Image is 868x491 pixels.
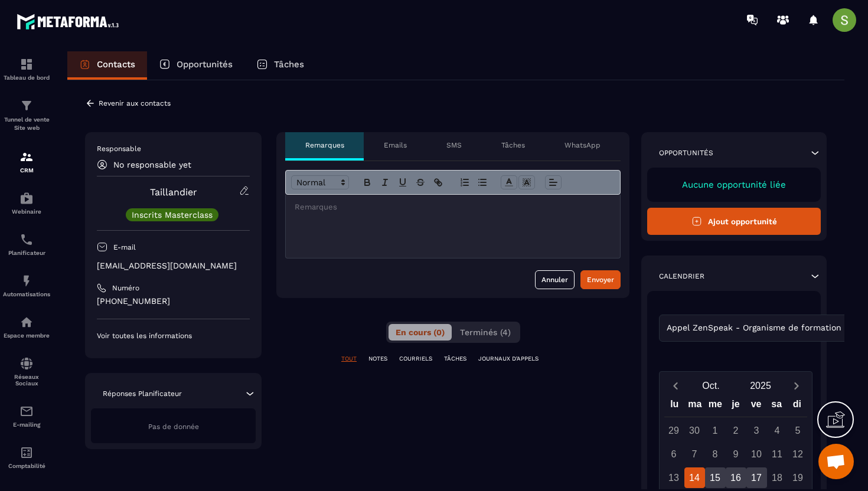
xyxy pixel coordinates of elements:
a: social-networksocial-networkRéseaux Sociaux [3,348,50,395]
p: Webinaire [3,208,50,215]
div: 8 [705,444,726,464]
div: 15 [705,467,726,488]
p: NOTES [368,355,387,363]
p: Emails [384,140,407,150]
img: formation [19,99,34,113]
p: Réponses Planificateur [103,389,182,398]
p: CRM [3,167,50,174]
p: Calendrier [659,271,704,281]
a: schedulerschedulerPlanificateur [3,224,50,265]
div: lu [664,396,685,417]
img: automations [19,274,34,288]
p: Opportunités [659,148,713,158]
p: JOURNAUX D'APPELS [478,355,539,363]
img: formation [19,150,34,164]
div: 18 [767,467,788,488]
div: ve [746,396,766,417]
p: Remarques [305,140,344,150]
p: Aucune opportunité liée [659,179,809,190]
p: Tâches [274,59,304,70]
input: Search for option [844,322,853,335]
img: email [19,404,34,418]
p: Planificateur [3,250,50,256]
div: 14 [684,467,705,488]
div: Ouvrir le chat [818,444,854,479]
div: 16 [726,467,746,488]
button: Terminés (4) [453,324,518,341]
a: formationformationCRM [3,141,50,182]
a: automationsautomationsEspace membre [3,306,50,348]
div: 4 [767,420,788,441]
a: Opportunités [147,51,244,80]
p: Tunnel de vente Site web [3,116,50,132]
p: WhatsApp [564,140,601,150]
button: Annuler [535,270,575,289]
button: Open months overlay [686,375,736,396]
div: 9 [726,444,746,464]
p: Revenir aux contacts [99,99,171,107]
p: [EMAIL_ADDRESS][DOMAIN_NAME] [97,260,250,271]
p: Comptabilité [3,463,50,469]
button: Envoyer [580,270,621,289]
p: Tâches [501,140,525,150]
button: Next month [785,378,807,394]
div: di [787,396,807,417]
a: formationformationTunnel de vente Site web [3,90,50,141]
div: 30 [684,420,705,441]
p: Responsable [97,144,250,153]
div: 12 [788,444,808,464]
p: TOUT [341,355,357,363]
button: Previous month [664,378,686,394]
button: Open years overlay [736,375,785,396]
span: Terminés (4) [460,328,511,337]
p: Opportunités [177,59,233,70]
p: No responsable yet [113,160,191,169]
span: Appel ZenSpeak - Organisme de formation [664,322,844,335]
a: Taillandier [150,186,197,198]
img: scheduler [19,233,34,247]
p: Automatisations [3,291,50,297]
a: Contacts [67,51,147,80]
p: [PHONE_NUMBER] [97,296,250,307]
a: automationsautomationsAutomatisations [3,265,50,306]
div: 5 [788,420,808,441]
p: E-mailing [3,421,50,428]
button: Ajout opportunité [647,208,821,235]
a: emailemailE-mailing [3,395,50,437]
img: formation [19,57,34,71]
div: 19 [788,467,808,488]
a: accountantaccountantComptabilité [3,437,50,478]
a: formationformationTableau de bord [3,48,50,90]
span: Pas de donnée [148,423,199,431]
div: 2 [726,420,746,441]
a: automationsautomationsWebinaire [3,182,50,224]
p: Voir toutes les informations [97,331,250,341]
button: En cours (0) [389,324,452,341]
p: Réseaux Sociaux [3,374,50,387]
img: automations [19,315,34,329]
div: 13 [664,467,684,488]
img: social-network [19,356,34,371]
div: ma [685,396,706,417]
img: logo [17,11,123,32]
p: E-mail [113,243,136,252]
p: COURRIELS [399,355,432,363]
div: 10 [746,444,767,464]
span: En cours (0) [396,328,445,337]
p: Numéro [112,283,139,293]
p: TÂCHES [444,355,466,363]
div: me [705,396,726,417]
p: Contacts [97,59,135,70]
div: sa [766,396,787,417]
img: automations [19,191,34,205]
div: je [726,396,746,417]
div: 11 [767,444,788,464]
div: Envoyer [587,274,614,286]
div: 7 [684,444,705,464]
div: 29 [664,420,684,441]
div: 3 [746,420,767,441]
p: Inscrits Masterclass [132,211,213,219]
img: accountant [19,446,34,460]
a: Tâches [244,51,316,80]
p: Tableau de bord [3,74,50,81]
